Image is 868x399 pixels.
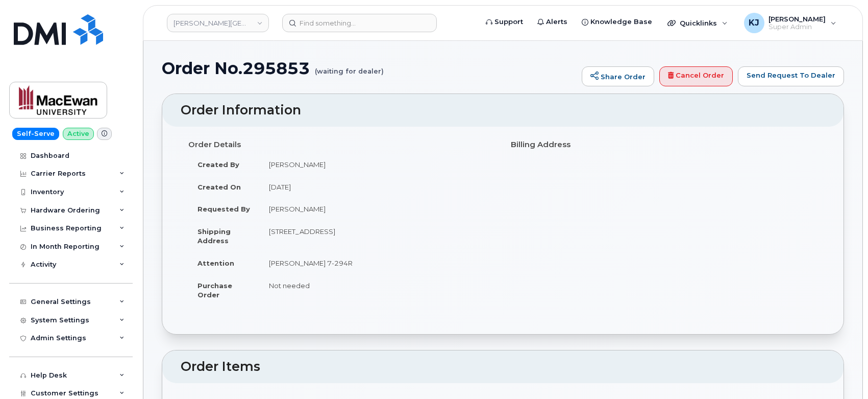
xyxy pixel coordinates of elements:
[738,66,844,87] a: Send Request To Dealer
[181,360,825,374] h2: Order Items
[511,140,818,149] h4: Billing Address
[315,59,384,75] small: (waiting for dealer)
[260,252,495,274] td: [PERSON_NAME] 7-294R
[197,227,231,245] strong: Shipping Address
[197,259,234,267] strong: Attention
[582,66,654,87] a: Share Order
[260,176,495,198] td: [DATE]
[197,160,239,169] strong: Created By
[260,220,495,252] td: [STREET_ADDRESS]
[197,183,241,191] strong: Created On
[659,66,733,87] a: Cancel Order
[260,153,495,176] td: [PERSON_NAME]
[269,281,310,290] span: Not needed
[260,198,495,220] td: [PERSON_NAME]
[181,103,825,118] h2: Order Information
[197,205,250,213] strong: Requested By
[197,281,232,299] strong: Purchase Order
[188,140,495,149] h4: Order Details
[162,59,577,77] h1: Order No.295853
